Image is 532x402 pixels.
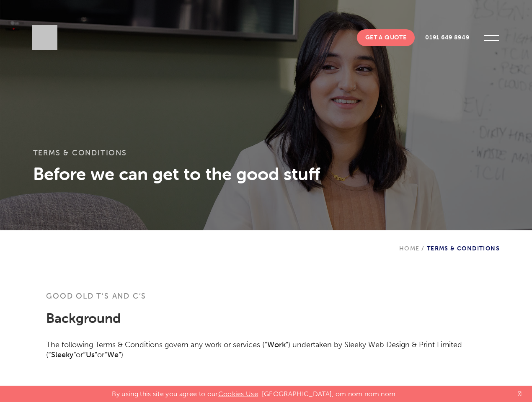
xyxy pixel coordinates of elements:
p: By using this site you agree to our . [GEOGRAPHIC_DATA], om nom nom nom [112,386,395,398]
strong: “Work” [264,340,288,349]
div: Terms & Conditions [399,230,500,252]
h1: Terms & Conditions [33,149,499,163]
strong: “Us” [83,350,97,359]
span: / [419,245,426,252]
h2: Background [46,307,486,340]
strong: “Sleeky” [48,350,76,359]
a: Get A Quote [357,29,415,46]
img: Sleeky Web Design Newcastle [32,25,57,50]
strong: “We” [104,350,121,359]
a: 0191 649 8949 [417,29,478,46]
h3: Good old T’s and C’s [46,291,486,307]
a: Home [399,245,420,252]
p: The following Terms & Conditions govern any work or services ( ) undertaken by Sleeky Web Design ... [46,340,486,360]
h3: Before we can get to the good stuff [33,163,499,184]
a: Cookies Use [218,390,258,398]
